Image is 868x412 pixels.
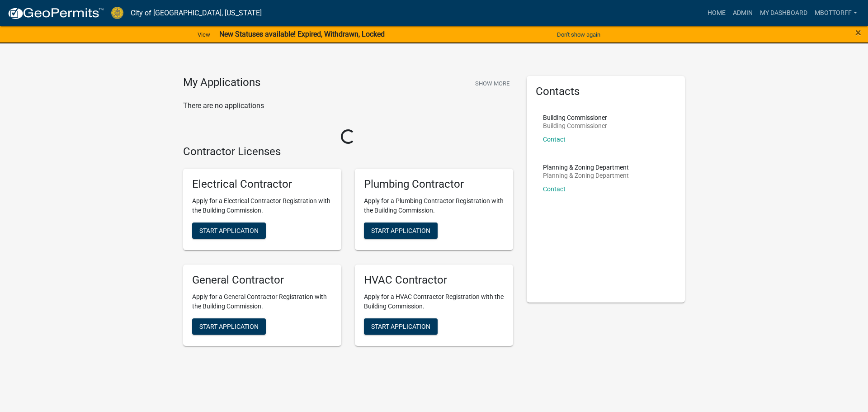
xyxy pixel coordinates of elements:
[111,7,123,19] img: City of Jeffersonville, Indiana
[199,322,259,330] span: Start Application
[183,76,260,90] h4: My Applications
[371,227,430,234] span: Start Application
[543,136,566,143] a: Contact
[472,76,513,91] button: Show More
[364,292,504,311] p: Apply for a HVAC Contractor Registration with the Building Commission.
[543,164,629,170] p: Planning & Zoning Department
[192,178,332,191] h5: Electrical Contractor
[543,114,607,121] p: Building Commissioner
[192,223,266,239] button: Start Application
[729,5,756,22] a: Admin
[553,27,604,42] button: Don't show again
[855,26,861,39] span: ×
[756,5,811,22] a: My Dashboard
[219,30,385,38] strong: New Statuses available! Expired, Withdrawn, Locked
[364,274,504,287] h5: HVAC Contractor
[364,178,504,191] h5: Plumbing Contractor
[364,196,504,215] p: Apply for a Plumbing Contractor Registration with the Building Commission.
[364,318,438,335] button: Start Application
[543,172,629,179] p: Planning & Zoning Department
[183,145,513,158] h4: Contractor Licenses
[194,27,214,42] a: View
[192,292,332,311] p: Apply for a General Contractor Registration with the Building Commission.
[371,322,430,330] span: Start Application
[364,223,438,239] button: Start Application
[131,5,262,21] a: City of [GEOGRAPHIC_DATA], [US_STATE]
[183,100,513,111] p: There are no applications
[811,5,861,22] a: Mbottorff
[192,274,332,287] h5: General Contractor
[543,185,566,193] a: Contact
[543,123,607,129] p: Building Commissioner
[192,196,332,215] p: Apply for a Electrical Contractor Registration with the Building Commission.
[199,227,259,234] span: Start Application
[855,27,861,38] button: Close
[704,5,729,22] a: Home
[192,318,266,335] button: Start Application
[536,85,676,98] h5: Contacts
